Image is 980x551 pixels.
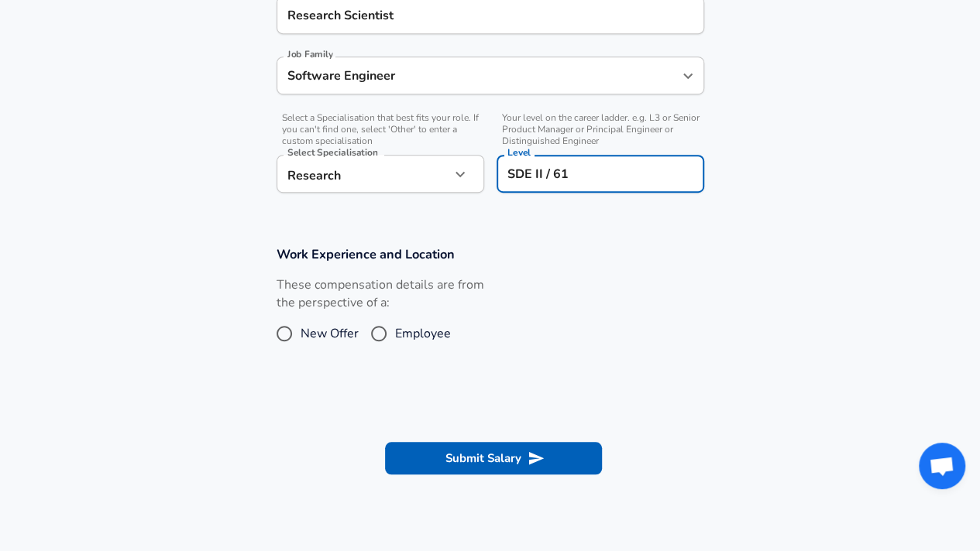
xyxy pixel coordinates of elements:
[284,63,674,87] input: Software Engineer
[497,112,704,147] span: Your level on the career ladder. e.g. L3 or Senior Product Manager or Principal Engineer or Disti...
[287,50,333,59] label: Job Family
[284,3,697,27] input: Software Engineer
[504,162,697,186] input: L3
[385,442,602,474] button: Submit Salary
[277,155,450,193] div: Research
[277,245,704,263] h3: Work Experience and Location
[919,443,965,489] div: Open chat
[287,148,377,157] label: Select Specialisation
[301,324,359,343] span: New Offer
[395,324,451,343] span: Employee
[677,65,699,87] button: Open
[507,148,531,157] label: Level
[277,276,484,312] label: These compensation details are from the perspective of a:
[277,112,484,147] span: Select a Specialisation that best fits your role. If you can't find one, select 'Other' to enter ...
